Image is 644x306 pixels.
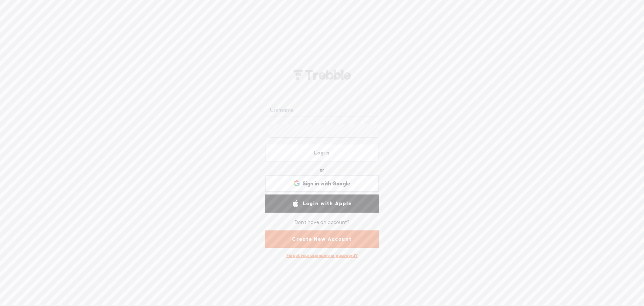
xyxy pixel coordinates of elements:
span: Sign in with Google [303,180,351,187]
div: or [320,165,324,175]
input: Username [269,104,378,117]
div: Forgot your username or password? [283,249,361,262]
a: Login with Apple [265,194,379,213]
div: Sign in with Google [265,175,379,192]
a: Create New Account [265,230,379,248]
div: Don't have an account? [294,215,350,229]
a: Login [265,144,379,162]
